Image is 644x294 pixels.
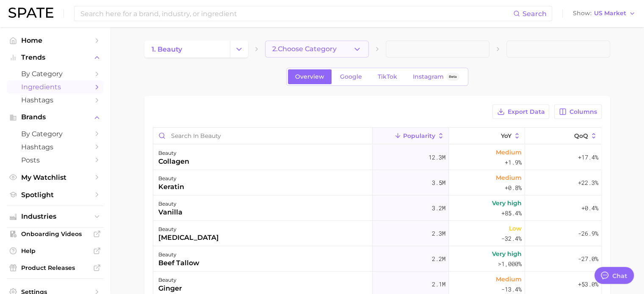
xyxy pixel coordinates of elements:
span: Onboarding Videos [21,230,89,238]
button: beautyvanilla3.2mVery high+85.4%+0.4% [153,195,601,221]
input: Search in beauty [153,128,372,144]
button: Popularity [373,128,449,144]
button: YoY [449,128,525,144]
span: Export Data [507,108,544,115]
a: Spotlight [7,188,103,201]
button: Trends [7,51,103,64]
span: Product Releases [21,264,89,272]
span: Posts [21,156,89,164]
span: -32.4% [501,234,522,244]
span: YoY [501,132,511,139]
span: +17.4% [578,152,598,162]
span: Hashtags [21,96,89,104]
button: beautybeef tallow2.2mVery high>1,000%-27.0% [153,246,601,272]
span: Instagram [413,73,444,80]
span: Trends [21,54,89,61]
a: Onboarding Videos [7,228,103,240]
button: Brands [7,111,103,124]
span: 3.2m [432,203,445,213]
span: Spotlight [21,191,89,199]
a: Posts [7,154,103,167]
input: Search here for a brand, industry, or ingredient [80,6,513,21]
button: Columns [554,104,601,119]
button: Industries [7,210,103,223]
div: keratin [158,182,184,192]
button: beauty[MEDICAL_DATA]2.3mLow-32.4%-26.9% [153,221,601,246]
span: Show [573,11,591,16]
span: Medium [496,173,522,183]
span: Overview [295,73,324,80]
span: My Watchlist [21,173,89,181]
div: [MEDICAL_DATA] [158,233,219,243]
span: 12.3m [428,152,445,162]
a: My Watchlist [7,171,103,184]
span: Popularity [403,132,435,139]
span: +0.8% [505,183,522,193]
button: beautykeratin3.5mMedium+0.8%+22.3% [153,170,601,195]
button: Export Data [492,104,549,119]
span: Medium [496,274,522,284]
span: by Category [21,70,89,78]
button: 2.Choose Category [265,41,369,58]
span: Very high [492,198,522,208]
span: TikTok [378,73,397,80]
button: QoQ [525,128,601,144]
span: Home [21,36,89,44]
span: +1.9% [505,157,522,168]
span: Brands [21,113,89,121]
a: Home [7,34,103,47]
button: ShowUS Market [571,8,638,19]
span: -26.9% [578,228,598,239]
a: TikTok [370,69,404,84]
div: beauty [158,250,199,260]
span: >1,000% [498,260,522,268]
span: US Market [594,11,626,16]
div: beauty [158,199,182,209]
span: 2.2m [432,254,445,264]
div: beauty [158,148,189,158]
span: Medium [496,147,522,157]
a: Overview [288,69,332,84]
span: Columns [569,108,597,115]
span: 2.3m [432,228,445,239]
a: Hashtags [7,140,103,154]
span: Very high [492,249,522,259]
a: Google [333,69,369,84]
span: Help [21,247,89,255]
a: Hashtags [7,93,103,107]
span: Beta [449,73,457,80]
a: Product Releases [7,261,103,274]
button: beautycollagen12.3mMedium+1.9%+17.4% [153,145,601,170]
button: Change Category [230,41,248,58]
span: 1. beauty [152,45,182,53]
span: Hashtags [21,143,89,151]
div: ginger [158,283,182,294]
div: beauty [158,275,182,285]
span: +22.3% [578,178,598,188]
a: by Category [7,67,103,80]
span: Search [522,10,547,18]
a: 1. beauty [144,41,230,58]
div: collagen [158,157,189,167]
span: +0.4% [581,203,598,213]
span: 2. Choose Category [272,45,337,53]
img: SPATE [8,8,53,18]
span: +85.4% [501,208,522,218]
span: -27.0% [578,254,598,264]
span: +53.0% [578,279,598,289]
span: 3.5m [432,178,445,188]
span: Low [509,223,522,234]
span: QoQ [574,132,588,139]
a: by Category [7,127,103,140]
span: Ingredients [21,83,89,91]
span: Industries [21,213,89,220]
a: Ingredients [7,80,103,93]
span: by Category [21,130,89,138]
span: Google [340,73,362,80]
div: vanilla [158,207,182,217]
a: Help [7,245,103,257]
span: 2.1m [432,279,445,289]
div: beauty [158,173,184,184]
div: beef tallow [158,258,199,268]
a: InstagramBeta [406,69,467,84]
